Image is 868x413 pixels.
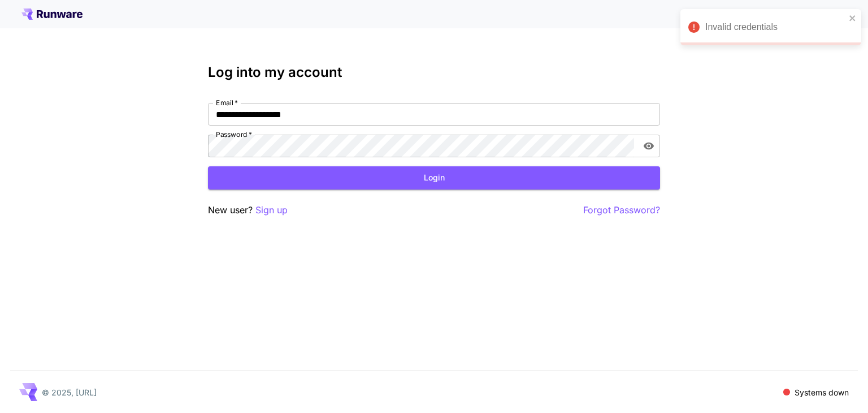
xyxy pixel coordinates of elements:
[42,386,97,398] p: © 2025, [URL]
[255,203,288,217] button: Sign up
[216,98,238,107] label: Email
[208,203,288,217] p: New user?
[705,20,845,34] div: Invalid credentials
[583,203,660,217] button: Forgot Password?
[639,136,659,156] button: toggle password visibility
[849,14,857,23] button: close
[795,386,849,398] p: Systems down
[208,64,660,80] h3: Log into my account
[208,166,660,190] button: Login
[216,130,252,139] label: Password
